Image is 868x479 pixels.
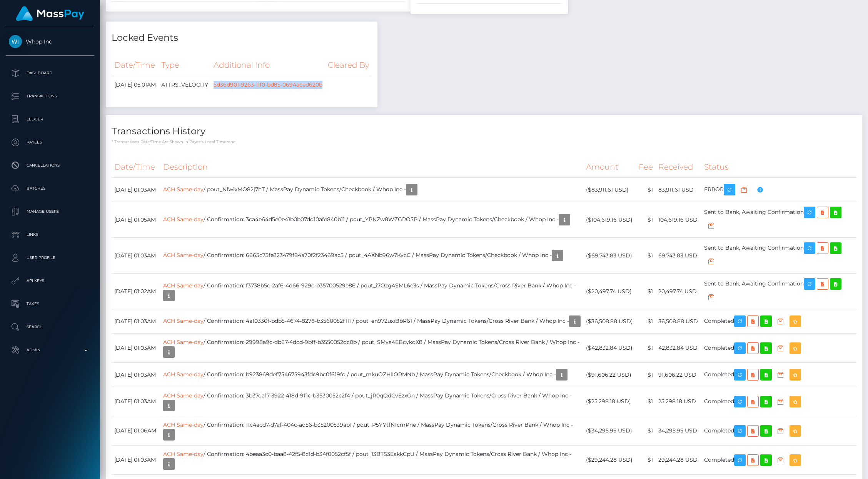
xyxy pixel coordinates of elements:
[163,252,204,259] a: ACH Same-day
[163,421,204,428] a: ACH Same-day
[583,363,636,387] td: ($91,606.22 USD)
[636,274,656,309] td: $1
[6,317,94,337] a: Search
[583,387,636,416] td: ($25,298.18 USD)
[160,387,583,416] td: / Confirmation: 3b37da17-3922-418d-9f1c-b3530052c2f4 / pout_jR0qQdCvEzxGn / MassPay Dynamic Token...
[701,309,857,334] td: Completed
[160,157,583,178] th: Description
[160,309,583,334] td: / Confirmation: 4a10330f-bdb5-4674-8278-b3560052f111 / pout_en972uxiBbR61 / MassPay Dynamic Token...
[636,334,656,363] td: $1
[701,178,857,202] td: ERROR
[656,334,701,363] td: 42,832.84 USD
[163,371,204,378] a: ACH Same-day
[112,274,160,309] td: [DATE] 01:02AM
[6,248,94,267] a: User Profile
[112,139,856,145] p: * Transactions date/time are shown in payee's local timezone
[636,157,656,178] th: Fee
[701,274,857,309] td: Sent to Bank, Awaiting Confirmation
[160,202,583,238] td: / Confirmation: 3ca4e64d5e0e41b0b07dd10afe840b11 / pout_YPNZw8WZGRO5P / MassPay Dynamic Tokens/Ch...
[583,202,636,238] td: ($104,619.16 USD)
[636,363,656,387] td: $1
[325,55,372,76] th: Cleared By
[701,202,857,238] td: Sent to Bank, Awaiting Confirmation
[636,202,656,238] td: $1
[112,387,160,416] td: [DATE] 01:03AM
[636,446,656,475] td: $1
[701,416,857,446] td: Completed
[163,186,204,193] a: ACH Same-day
[9,229,91,240] p: Links
[112,334,160,363] td: [DATE] 01:03AM
[112,238,160,274] td: [DATE] 01:03AM
[112,416,160,446] td: [DATE] 01:06AM
[583,416,636,446] td: ($34,295.95 USD)
[6,38,94,45] span: Whop Inc
[112,202,160,238] td: [DATE] 01:05AM
[9,252,91,264] p: User Profile
[9,183,91,194] p: Batches
[636,309,656,334] td: $1
[163,317,204,324] a: ACH Same-day
[112,125,856,138] h4: Transactions History
[583,238,636,274] td: ($69,743.83 USD)
[9,321,91,333] p: Search
[6,340,94,360] a: Admin
[163,282,204,289] a: ACH Same-day
[9,90,91,102] p: Transactions
[160,178,583,202] td: / pout_NfwixMO82j7hT / MassPay Dynamic Tokens/Checkbook / Whop Inc -
[163,216,204,223] a: ACH Same-day
[6,156,94,175] a: Cancellations
[160,416,583,446] td: / Confirmation: 11c4acd7-d7af-404c-ad56-b35200539ab1 / pout_P5YYtfN1cmPne / MassPay Dynamic Token...
[112,446,160,475] td: [DATE] 01:03AM
[701,238,857,274] td: Sent to Bank, Awaiting Confirmation
[6,63,94,83] a: Dashboard
[160,274,583,309] td: / Confirmation: f3738b5c-2af6-4d66-929c-b35700529e86 / pout_i7Ozg4SML6e3s / MassPay Dynamic Token...
[583,157,636,178] th: Amount
[656,446,701,475] td: 29,244.28 USD
[160,363,583,387] td: / Confirmation: b923869def754675943fdc9bc0f619fd / pout_mkuOZHlIORMNb / MassPay Dynamic Tokens/Ch...
[160,238,583,274] td: / Confirmation: 6665c75fe323479f84a70f2f23469ac5 / pout_4AXNb96w7KvcC / MassPay Dynamic Tokens/Ch...
[9,35,22,48] img: Whop Inc
[583,334,636,363] td: ($42,832.84 USD)
[701,387,857,416] td: Completed
[112,178,160,202] td: [DATE] 01:03AM
[656,238,701,274] td: 69,743.83 USD
[6,133,94,152] a: Payees
[656,157,701,178] th: Received
[9,344,91,356] p: Admin
[6,110,94,129] a: Ledger
[6,87,94,106] a: Transactions
[112,157,160,178] th: Date/Time
[112,31,372,45] h4: Locked Events
[656,416,701,446] td: 34,295.95 USD
[6,225,94,244] a: Links
[112,55,159,76] th: Date/Time
[159,76,211,93] td: ATTRS_VELOCITY
[6,202,94,221] a: Manage Users
[6,294,94,314] a: Taxes
[656,309,701,334] td: 36,508.88 USD
[9,67,91,79] p: Dashboard
[9,298,91,310] p: Taxes
[163,451,204,457] a: ACH Same-day
[163,392,204,399] a: ACH Same-day
[583,178,636,202] td: ($83,911.61 USD)
[112,363,160,387] td: [DATE] 01:03AM
[701,157,857,178] th: Status
[583,309,636,334] td: ($36,508.88 USD)
[6,271,94,290] a: API Keys
[701,334,857,363] td: Completed
[636,178,656,202] td: $1
[656,363,701,387] td: 91,606.22 USD
[636,416,656,446] td: $1
[211,55,325,76] th: Additional Info
[656,178,701,202] td: 83,911.61 USD
[583,446,636,475] td: ($29,244.28 USD)
[16,6,84,21] img: MassPay Logo
[656,274,701,309] td: 20,497.74 USD
[701,363,857,387] td: Completed
[6,179,94,198] a: Batches
[9,137,91,148] p: Payees
[636,238,656,274] td: $1
[701,446,857,475] td: Completed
